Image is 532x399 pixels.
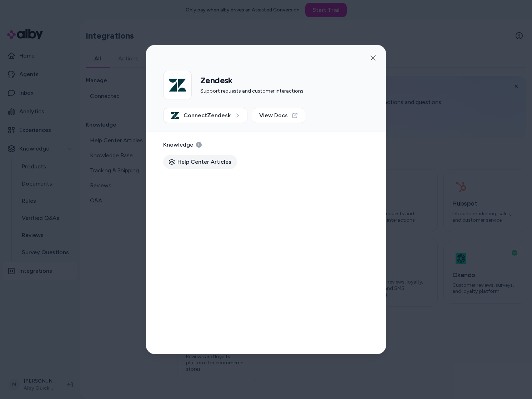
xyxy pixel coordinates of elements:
[184,111,231,120] span: Connect Zendesk
[200,75,303,86] h2: Zendesk
[163,108,247,123] button: ConnectZendesk
[163,141,202,149] p: Knowledge
[252,108,305,123] a: View Docs
[259,111,288,120] span: View Docs
[200,87,303,95] p: Support requests and customer interactions
[177,158,231,166] span: Help Center Articles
